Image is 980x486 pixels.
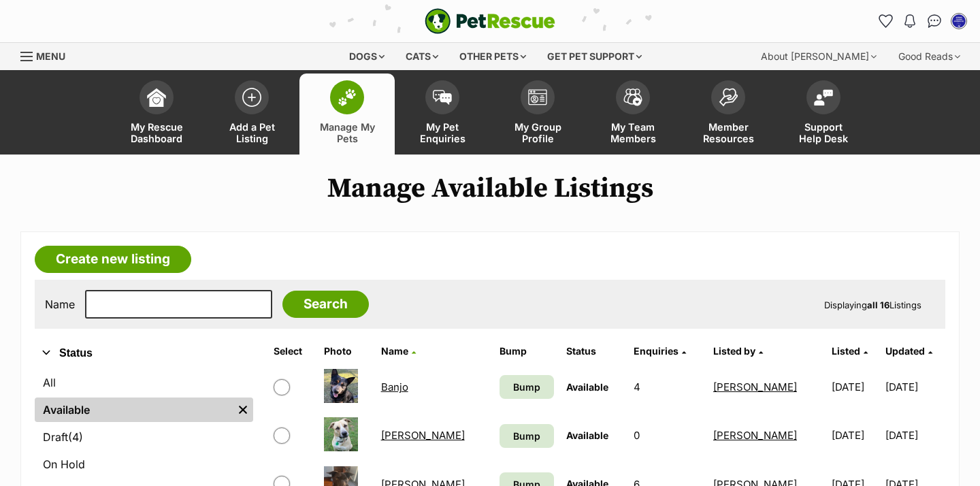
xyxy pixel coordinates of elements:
td: 4 [628,363,706,410]
span: Add a Pet Listing [221,121,282,144]
td: 0 [628,412,706,459]
img: help-desk-icon-fdf02630f3aa405de69fd3d07c3f3aa587a6932b1a1747fa1d2bba05be0121f9.svg [814,89,833,106]
a: Manage My Pets [299,74,395,155]
th: Photo [318,340,374,362]
button: Status [35,344,253,362]
div: Dogs [340,43,394,70]
a: Listed [832,345,868,357]
button: Notifications [899,10,921,32]
div: About [PERSON_NAME] [751,43,886,70]
span: My Rescue Dashboard [126,121,187,144]
button: My account [948,10,970,32]
a: Listed by [713,345,763,357]
span: Listed [832,345,860,357]
a: [PERSON_NAME] [713,380,797,393]
span: Name [381,345,408,357]
span: Bump [513,429,540,443]
td: [DATE] [885,363,944,410]
span: Bump [513,380,540,394]
a: Remove filter [233,398,253,422]
a: My Pet Enquiries [395,74,490,155]
a: [PERSON_NAME] [381,429,465,442]
span: My Group Profile [507,121,568,144]
div: Good Reads [889,43,970,70]
a: PetRescue [425,8,555,34]
img: notifications-46538b983faf8c2785f20acdc204bb7945ddae34d4c08c2a6579f10ce5e182be.svg [904,14,915,28]
a: Favourites [875,10,896,32]
a: Draft [35,425,253,449]
a: Support Help Desk [776,74,871,155]
a: Banjo [381,380,408,393]
span: Menu [36,50,65,62]
img: manage-my-pets-icon-02211641906a0b7f246fdf0571729dbe1e7629f14944591b6c1af311fb30b64b.svg [338,88,357,106]
strong: all 16 [867,299,889,310]
td: [DATE] [826,412,884,459]
span: translation missing: en.admin.listings.index.attributes.enquiries [634,345,679,357]
span: Updated [885,345,925,357]
span: Support Help Desk [793,121,854,144]
th: Status [561,340,627,362]
img: chat-41dd97257d64d25036548639549fe6c8038ab92f7586957e7f3b1b290dea8141.svg [928,14,942,28]
span: Displaying Listings [824,299,921,310]
a: All [35,370,253,395]
a: Member Resources [681,74,776,155]
a: Create new listing [35,246,191,273]
img: logo-e224e6f780fb5917bec1dbf3a21bbac754714ae5b6737aabdf751b685950b380.svg [425,8,555,34]
a: My Team Members [585,74,681,155]
span: My Pet Enquiries [412,121,473,144]
input: Search [282,291,369,318]
img: Martine Lupton profile pic [952,14,966,28]
img: group-profile-icon-3fa3cf56718a62981997c0bc7e787c4b2cf8bcc04b72c1350f741eb67cf2f40e.svg [528,89,547,106]
a: Available [35,398,233,422]
span: My Team Members [602,121,664,144]
a: Name [381,345,416,357]
img: team-members-icon-5396bd8760b3fe7c0b43da4ab00e1e3bb1a5d9ba89233759b79545d2d3fc5d0d.svg [623,88,642,106]
div: Other pets [450,43,536,70]
ul: Account quick links [875,10,970,32]
a: Conversations [924,10,945,32]
span: Manage My Pets [316,121,378,144]
a: Bump [500,424,555,448]
a: On Hold [35,452,253,476]
a: Add a Pet Listing [204,74,299,155]
span: (4) [68,429,83,445]
img: member-resources-icon-8e73f808a243e03378d46382f2149f9095a855e16c252ad45f914b54edf8863c.svg [719,88,738,106]
a: Enquiries [634,345,686,357]
img: pet-enquiries-icon-7e3ad2cf08bfb03b45e93fb7055b45f3efa6380592205ae92323e6603595dc1f.svg [433,90,452,105]
th: Select [268,340,317,362]
label: Name [45,298,75,310]
a: Menu [20,43,75,67]
a: Updated [885,345,932,357]
img: add-pet-listing-icon-0afa8454b4691262ce3f59096e99ab1cd57d4a30225e0717b998d2c9b9846f56.svg [242,88,261,107]
span: Listed by [713,345,755,357]
td: [DATE] [885,412,944,459]
th: Bump [494,340,560,362]
td: [DATE] [826,363,884,410]
a: [PERSON_NAME] [713,429,797,442]
a: Bump [500,375,555,399]
a: My Rescue Dashboard [109,74,204,155]
img: dashboard-icon-eb2f2d2d3e046f16d808141f083e7271f6b2e854fb5c12c21221c1fb7104beca.svg [147,88,166,107]
div: Cats [396,43,448,70]
span: Available [566,430,608,441]
div: Get pet support [538,43,651,70]
a: My Group Profile [490,74,585,155]
span: Member Resources [698,121,759,144]
span: Available [566,381,608,393]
